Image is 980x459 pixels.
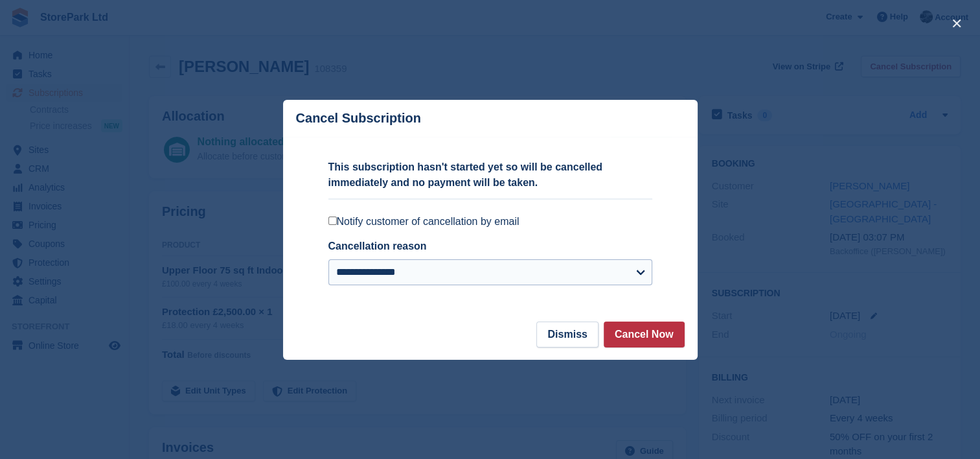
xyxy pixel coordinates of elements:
[328,159,652,191] p: This subscription hasn't started yet so will be cancelled immediately and no payment will be taken.
[536,322,598,347] button: Dismiss
[296,111,421,126] p: Cancel Subscription
[328,215,652,228] label: Notify customer of cancellation by email
[328,217,337,225] input: Notify customer of cancellation by email
[328,241,427,252] label: Cancellation reason
[604,322,685,347] button: Cancel Now
[946,13,967,34] button: close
